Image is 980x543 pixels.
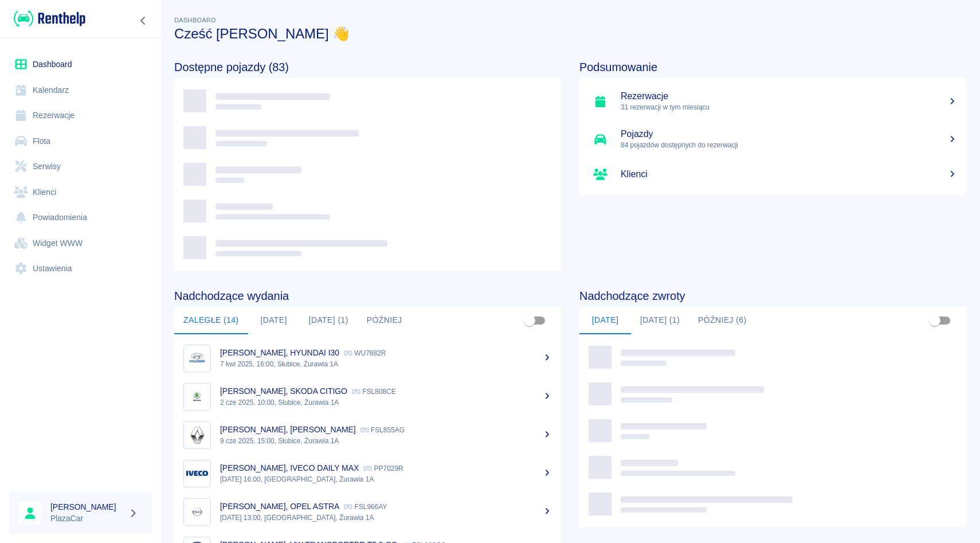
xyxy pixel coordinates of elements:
p: 31 rezerwacji w tym miesiącu [621,102,957,112]
p: [PERSON_NAME], IVECO DAILY MAX [220,463,359,472]
p: 2 cze 2025, 10:00, Słubice, Żurawia 1A [220,397,552,408]
a: Widget WWW [9,231,152,256]
p: PlazaCar [50,513,124,525]
h4: Nadchodzące wydania [174,289,561,303]
a: Rezerwacje31 rezerwacji w tym miesiącu [579,83,966,120]
p: [PERSON_NAME], SKODA CITIGO [220,386,347,396]
h4: Nadchodzące zwroty [579,289,966,303]
img: Image [186,501,208,523]
button: Później [358,307,411,334]
a: Powiadomienia [9,205,152,231]
h3: Cześć [PERSON_NAME] 👋 [174,26,966,42]
h4: Podsumowanie [579,60,966,74]
button: Zaległe (14) [174,307,248,334]
a: Ustawienia [9,256,152,282]
h5: Klienci [621,169,957,180]
a: Dashboard [9,52,152,77]
img: Image [186,424,208,446]
span: Dashboard [174,17,216,24]
button: [DATE] [579,307,631,334]
p: FSL808CE [352,388,396,396]
p: WU7882R [344,349,386,357]
a: Pojazdy84 pojazdów dostępnych do rezerwacji [579,120,966,158]
a: Klienci [9,179,152,205]
a: Kalendarz [9,77,152,103]
button: [DATE] (1) [300,307,358,334]
p: [PERSON_NAME], OPEL ASTRA [220,502,339,511]
a: Image[PERSON_NAME], IVECO DAILY MAX PP7029R[DATE] 16:00, [GEOGRAPHIC_DATA], Żurawia 1A [174,454,561,493]
p: FSL966AY [344,503,387,511]
p: [DATE] 16:00, [GEOGRAPHIC_DATA], Żurawia 1A [220,474,552,485]
a: Klienci [579,158,966,190]
p: [DATE] 13:00, [GEOGRAPHIC_DATA], Żurawia 1A [220,513,552,523]
button: Później (6) [689,307,756,334]
p: [PERSON_NAME], [PERSON_NAME] [220,425,356,434]
img: Image [186,463,208,485]
button: [DATE] (1) [631,307,689,334]
a: Image[PERSON_NAME], HYUNDAI I30 WU7882R7 kwi 2025, 16:00, Słubice, Żurawia 1A [174,339,561,377]
p: 7 kwi 2025, 16:00, Słubice, Żurawia 1A [220,359,552,369]
img: Renthelp logo [14,9,85,28]
a: Flota [9,128,152,154]
a: Serwisy [9,154,152,179]
a: Image[PERSON_NAME], SKODA CITIGO FSL808CE2 cze 2025, 10:00, Słubice, Żurawia 1A [174,377,561,416]
p: 9 cze 2025, 15:00, Słubice, Żurawia 1A [220,436,552,446]
a: Rezerwacje [9,103,152,128]
span: Pokaż przypisane tylko do mnie [519,310,540,331]
img: Image [186,347,208,369]
h6: [PERSON_NAME] [50,501,124,513]
p: [PERSON_NAME], HYUNDAI I30 [220,348,339,357]
h4: Dostępne pojazdy (83) [174,60,561,74]
h5: Rezerwacje [621,91,957,102]
p: FSL855AG [360,426,405,434]
button: Zwiń nawigację [135,13,152,28]
a: Image[PERSON_NAME], OPEL ASTRA FSL966AY[DATE] 13:00, [GEOGRAPHIC_DATA], Żurawia 1A [174,493,561,531]
p: PP7029R [363,464,403,472]
a: Renthelp logo [9,9,85,28]
span: Pokaż przypisane tylko do mnie [924,310,946,331]
button: [DATE] [248,307,300,334]
a: Image[PERSON_NAME], [PERSON_NAME] FSL855AG9 cze 2025, 15:00, Słubice, Żurawia 1A [174,416,561,454]
h5: Pojazdy [621,128,957,140]
p: 84 pojazdów dostępnych do rezerwacji [621,140,957,150]
img: Image [186,386,208,408]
